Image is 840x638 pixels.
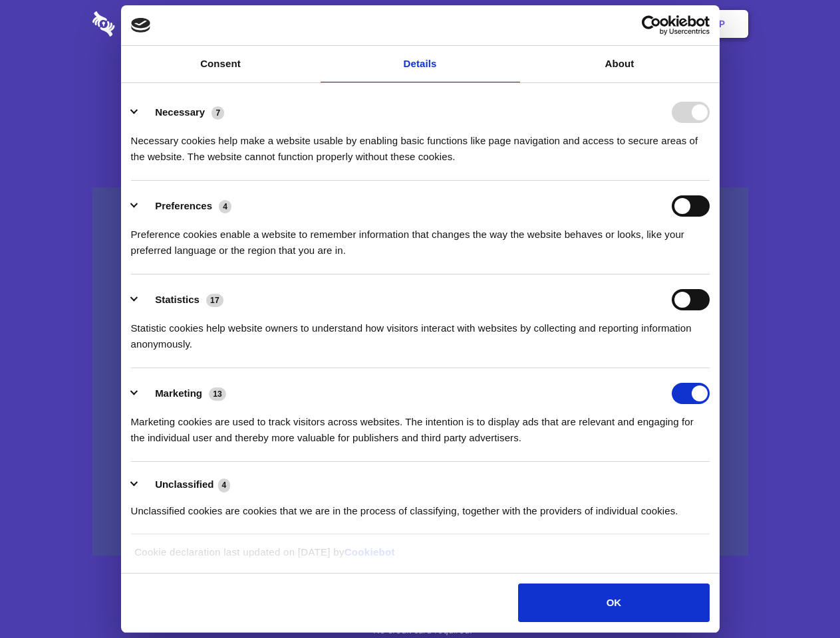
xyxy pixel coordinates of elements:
span: 4 [218,478,231,492]
span: 17 [206,294,223,307]
a: Consent [121,46,321,82]
h1: Eliminate Slack Data Loss. [92,60,748,108]
label: Preferences [155,200,212,211]
img: logo-wordmark-white-trans-d4663122ce5f474addd5e946df7df03e33cb6a1c49d2221995e7729f52c070b2.svg [92,11,206,37]
div: Necessary cookies help make a website usable by enabling basic functions like page navigation and... [131,123,710,165]
button: Unclassified (4) [131,477,239,493]
span: 13 [209,387,226,401]
span: 7 [211,106,224,120]
iframe: Drift Widget Chat Controller [773,572,824,622]
a: Cookiebot [345,546,395,558]
label: Statistics [155,294,200,305]
a: Login [603,3,661,45]
div: Preference cookies enable a website to remember information that changes the way the website beha... [131,217,710,259]
div: Statistic cookies help website owners to understand how visitors interact with websites by collec... [131,310,710,352]
a: Wistia video thumbnail [92,187,748,556]
label: Necessary [155,106,205,118]
span: 4 [219,200,231,213]
button: Statistics (17) [131,289,232,310]
a: About [520,46,720,82]
label: Marketing [155,387,202,399]
a: Contact [539,3,601,45]
button: OK [518,584,709,622]
button: Necessary (7) [131,102,233,123]
div: Marketing cookies are used to track visitors across websites. The intention is to display ads tha... [131,404,710,446]
a: Pricing [390,3,448,45]
button: Preferences (4) [131,195,240,217]
img: logo [131,18,151,33]
a: Usercentrics Cookiebot - opens in a new window [593,15,710,35]
div: Cookie declaration last updated on [DATE] by [124,544,716,570]
a: Details [321,46,520,82]
h4: Auto-redaction of sensitive data, encrypted data sharing and self-destructing private chats. Shar... [92,121,748,165]
div: Unclassified cookies are cookies that we are in the process of classifying, together with the pro... [131,493,710,519]
button: Marketing (13) [131,383,235,404]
